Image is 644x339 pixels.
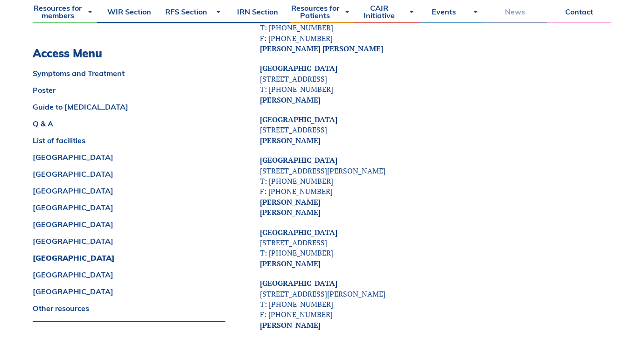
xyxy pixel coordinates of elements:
a: [GEOGRAPHIC_DATA] [260,63,337,73]
a: Symptoms and Treatment [33,69,225,77]
p: [STREET_ADDRESS] T: [PHONE_NUMBER] [260,63,541,105]
a: [GEOGRAPHIC_DATA] [33,221,225,228]
p: [STREET_ADDRESS] T: [PHONE_NUMBER] [260,227,541,269]
a: [GEOGRAPHIC_DATA] [33,153,225,161]
a: [GEOGRAPHIC_DATA] [33,204,225,211]
a: [GEOGRAPHIC_DATA] [260,114,337,125]
a: [GEOGRAPHIC_DATA] [33,237,225,245]
strong: [PERSON_NAME] [260,320,321,330]
p: [STREET_ADDRESS][PERSON_NAME] T: [PHONE_NUMBER] F: [PHONE_NUMBER] [260,2,541,54]
p: [STREET_ADDRESS] [260,114,541,145]
a: Other resources [33,304,225,312]
a: [GEOGRAPHIC_DATA] [33,254,225,262]
p: [STREET_ADDRESS][PERSON_NAME] T: [PHONE_NUMBER] F: [PHONE_NUMBER] [260,278,541,330]
strong: [PERSON_NAME] [PERSON_NAME] [260,43,383,54]
a: [GEOGRAPHIC_DATA] [33,187,225,194]
a: [GEOGRAPHIC_DATA] [260,155,337,165]
a: [GEOGRAPHIC_DATA] [33,271,225,278]
a: List of facilities [33,137,225,144]
p: [STREET_ADDRESS][PERSON_NAME] T: [PHONE_NUMBER] F: [PHONE_NUMBER] [260,155,541,217]
a: Q & A [33,120,225,127]
h3: Access Menu [33,47,225,60]
strong: [PERSON_NAME] [PERSON_NAME] [260,197,321,217]
strong: [PERSON_NAME] [260,258,321,269]
a: [GEOGRAPHIC_DATA] [260,227,337,237]
strong: [PERSON_NAME] [260,95,321,105]
a: [GEOGRAPHIC_DATA] [33,170,225,178]
strong: [PERSON_NAME] [260,135,321,145]
a: [GEOGRAPHIC_DATA] [33,288,225,295]
a: Poster [33,86,225,94]
a: Guide to [MEDICAL_DATA] [33,103,225,111]
a: [GEOGRAPHIC_DATA] [260,278,337,288]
